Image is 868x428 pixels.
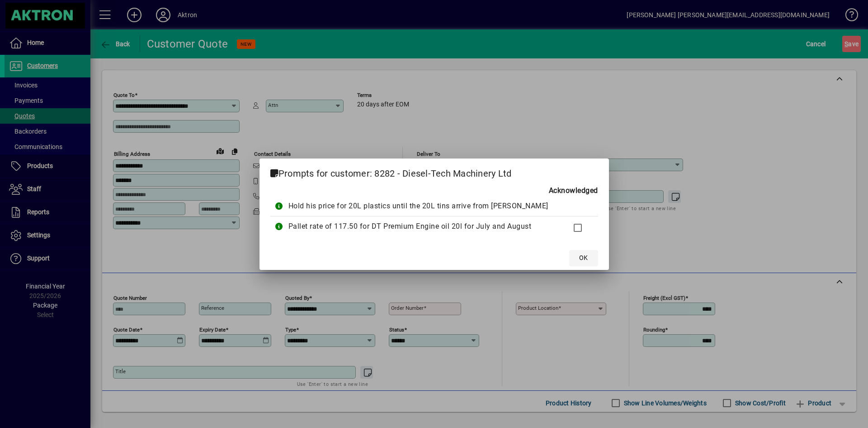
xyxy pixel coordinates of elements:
h2: Prompts for customer: 8282 - Diesel-Tech Machinery Ltd [259,159,609,185]
b: Acknowledged [549,185,598,196]
div: Hold his price for 20L plastics until the 20L tins arrive from [PERSON_NAME] [288,201,557,212]
button: OK [569,250,598,266]
div: Pallet rate of 117.50 for DT Premium Engine oil 20l for July and August [288,221,557,232]
span: OK [579,253,588,263]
